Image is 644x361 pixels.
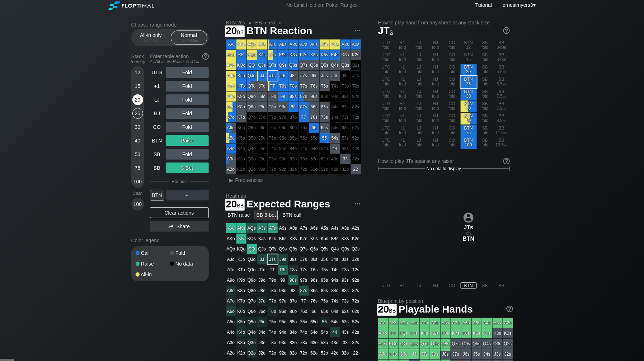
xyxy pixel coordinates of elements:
div: +1 fold [395,39,411,51]
span: bb [154,38,158,43]
div: 33 [340,154,351,164]
div: J6s [309,71,319,81]
span: BTN Reaction [245,25,314,37]
div: 100% fold in prior round [351,133,361,143]
div: SB fold [477,39,493,51]
div: ▾ [501,1,536,9]
div: K3s [340,50,351,60]
div: 98o [278,102,288,112]
span: bb [503,69,507,74]
div: Q6s [309,60,319,70]
img: help.32db89a4.svg [503,157,511,165]
div: K9s [278,50,288,60]
div: CO fold [444,39,460,51]
div: Q4s [330,60,340,70]
div: Tourney [128,59,147,64]
span: JT [378,25,393,36]
div: BTN 15 [461,52,477,64]
div: UTG fold [378,76,394,88]
h2: Choose range mode [131,22,209,28]
div: UTG fold [378,100,394,112]
div: K9o [236,92,246,102]
div: 15 [132,81,143,92]
div: SB fold [477,113,493,125]
div: +1 fold [395,88,411,100]
div: 100% fold in prior round [247,112,257,122]
img: help.32db89a4.svg [202,52,210,60]
div: 100% fold in prior round [320,144,330,154]
div: Q7s [299,60,309,70]
div: SB fold [477,100,493,112]
div: 5 – 12 [136,38,166,43]
div: 50 [132,149,143,160]
div: LJ fold [411,113,427,125]
div: 87s [299,102,309,112]
div: 55 [320,133,330,143]
div: Call [136,250,170,255]
div: LJ fold [411,100,427,112]
div: +1 [150,81,164,92]
div: BB 8.8 [494,113,510,125]
div: SB fold [477,125,493,137]
div: 100% fold in prior round [288,123,299,133]
div: 100% fold in prior round [268,144,278,154]
div: K4s [330,50,340,60]
div: Q9s [278,60,288,70]
div: 100% fold in prior round [288,112,299,122]
div: T8s [288,81,299,91]
div: AKs [236,39,246,50]
div: KK [236,50,246,60]
div: 100% fold in prior round [351,102,361,112]
div: J7s [299,71,309,81]
div: A=All-in R=Raise C=Call [150,59,209,64]
div: BTN 100 [461,137,477,149]
div: K6s [309,50,319,60]
span: bb [503,94,507,99]
div: LJ fold [411,125,427,137]
span: bb [504,142,508,147]
div: 100% fold in prior round [340,144,351,154]
div: 100% fold in prior round [351,71,361,81]
div: No data [170,261,205,266]
div: Raise [136,261,170,266]
div: J9s [278,71,288,81]
div: T8o [268,102,278,112]
div: BB 11.5 [494,125,510,137]
div: 77 [299,112,309,122]
div: CO fold [444,52,460,64]
div: BB 13.5 [494,137,510,149]
div: 100% fold in prior round [351,92,361,102]
div: Fold [166,81,209,92]
div: 97s [299,92,309,102]
a: Tutorial [475,2,492,8]
div: 100% fold in prior round [299,123,309,133]
span: ernestmyers3 [503,2,533,8]
div: J4s [330,71,340,81]
div: BTN 25 [461,76,477,88]
div: Fold [166,94,209,105]
div: QJs [257,60,267,70]
div: CO fold [444,137,460,149]
div: BB 6.5 [494,76,510,88]
div: 100% fold in prior round [236,123,246,133]
div: CO fold [444,125,460,137]
div: All-in only [135,31,168,44]
div: CO fold [444,76,460,88]
div: Enter table action [150,51,209,67]
div: +1 fold [395,125,411,137]
div: A3o [226,154,236,164]
span: bb [271,20,275,25]
div: 100% fold in prior round [330,92,340,102]
div: HJ fold [428,125,444,137]
div: 100% fold in prior round [330,123,340,133]
div: SB fold [477,52,493,64]
div: AQo [226,60,236,70]
div: A8o [226,102,236,112]
div: HJ fold [428,39,444,51]
div: +1 fold [395,52,411,64]
span: BB 5.5 [254,19,276,26]
span: bb [194,38,198,43]
div: T9s [278,81,288,91]
div: 100% fold in prior round [351,144,361,154]
div: 100% fold in prior round [340,81,351,91]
